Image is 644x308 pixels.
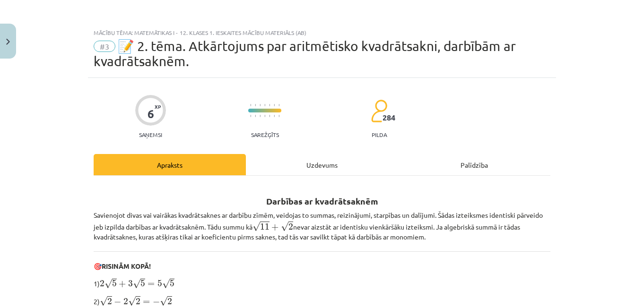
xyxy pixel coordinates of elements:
[250,115,251,117] img: icon-short-line-57e1e144782c952c97e751825c79c345078a6d821885a25fce030b3d8c18986b.svg
[94,38,516,69] span: 📝 2. tēma. Atkārtojums par aritmētisko kvadrātsakni, darbībām ar kvadrātsaknēm.
[398,154,550,175] div: Palīdzība
[143,300,150,304] span: =
[278,104,279,106] img: icon-short-line-57e1e144782c952c97e751825c79c345078a6d821885a25fce030b3d8c18986b.svg
[162,279,170,289] span: √
[148,282,155,286] span: =
[94,29,550,36] div: Mācību tēma: Matemātikas i - 12. klases 1. ieskaites mācību materiāls (ab)
[153,299,160,305] span: −
[155,104,161,109] span: XP
[107,298,112,305] span: 2
[255,115,256,117] img: icon-short-line-57e1e144782c952c97e751825c79c345078a6d821885a25fce030b3d8c18986b.svg
[252,222,260,231] span: √
[114,299,121,305] span: −
[94,154,246,175] div: Apraksts
[94,210,550,242] p: Savienojot divas vai vairākas kvadrātsaknes ar darbību zīmēm, veidojas to summas, reizinājumi, st...
[264,104,265,106] img: icon-short-line-57e1e144782c952c97e751825c79c345078a6d821885a25fce030b3d8c18986b.svg
[246,154,398,175] div: Uzdevums
[383,113,395,122] span: 284
[128,280,133,287] span: 3
[100,280,104,287] span: 2
[140,280,145,287] span: 5
[119,281,126,287] span: +
[128,296,136,306] span: √
[136,298,140,305] span: 2
[133,279,140,289] span: √
[281,222,288,231] span: √
[269,104,270,106] img: icon-short-line-57e1e144782c952c97e751825c79c345078a6d821885a25fce030b3d8c18986b.svg
[94,277,550,289] p: 1)
[167,298,172,305] span: 2
[160,296,167,306] span: √
[112,280,117,287] span: 5
[157,280,162,287] span: 5
[260,115,261,117] img: icon-short-line-57e1e144782c952c97e751825c79c345078a6d821885a25fce030b3d8c18986b.svg
[6,39,10,45] img: icon-close-lesson-0947bae3869378f0d4975bcd49f059093ad1ed9edebbc8119c70593378902aed.svg
[274,104,275,106] img: icon-short-line-57e1e144782c952c97e751825c79c345078a6d821885a25fce030b3d8c18986b.svg
[264,115,265,117] img: icon-short-line-57e1e144782c952c97e751825c79c345078a6d821885a25fce030b3d8c18986b.svg
[260,104,261,106] img: icon-short-line-57e1e144782c952c97e751825c79c345078a6d821885a25fce030b3d8c18986b.svg
[94,295,550,307] p: 2)
[250,104,251,106] img: icon-short-line-57e1e144782c952c97e751825c79c345078a6d821885a25fce030b3d8c18986b.svg
[269,115,270,117] img: icon-short-line-57e1e144782c952c97e751825c79c345078a6d821885a25fce030b3d8c18986b.svg
[271,224,278,231] span: +
[135,131,166,138] p: Saņemsi
[102,262,151,270] b: RISINĀM KOPĀ!
[274,115,275,117] img: icon-short-line-57e1e144782c952c97e751825c79c345078a6d821885a25fce030b3d8c18986b.svg
[123,298,128,305] span: 2
[260,223,270,230] span: 11
[251,131,279,138] p: Sarežģīts
[94,41,115,52] span: #3
[100,296,107,306] span: √
[288,223,293,230] span: 2
[371,99,387,123] img: students-c634bb4e5e11cddfef0936a35e636f08e4e9abd3cc4e673bd6f9a4125e45ecb1.svg
[148,107,154,120] div: 6
[104,279,112,289] span: √
[278,115,279,117] img: icon-short-line-57e1e144782c952c97e751825c79c345078a6d821885a25fce030b3d8c18986b.svg
[94,261,550,271] p: 🎯
[255,104,256,106] img: icon-short-line-57e1e144782c952c97e751825c79c345078a6d821885a25fce030b3d8c18986b.svg
[266,196,378,206] b: Darbības ar kvadrātsaknēm
[170,280,174,287] span: 5
[372,131,387,138] p: pilda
